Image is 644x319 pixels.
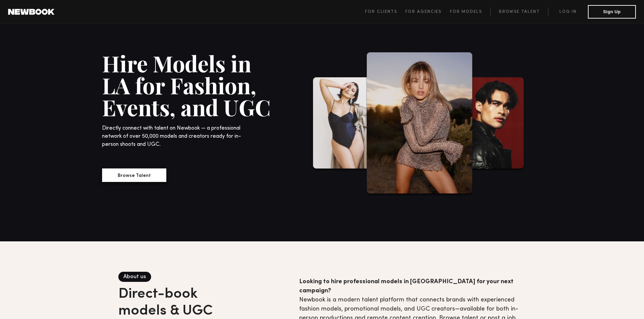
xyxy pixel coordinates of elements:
a: Log in [548,8,588,16]
b: Looking to hire professional models in [GEOGRAPHIC_DATA] for your next campaign? [299,279,514,294]
img: Models in LA [312,77,383,171]
img: Models in LA [365,52,474,196]
a: Browse Talent [490,8,548,16]
span: For Agencies [405,10,442,14]
a: For Agencies [405,8,450,16]
button: Sign Up [588,5,636,19]
span: About us [118,272,151,282]
span: For Models [450,10,482,14]
h1: Hire Models in LA for Fashion, Events, and UGC [102,52,275,118]
p: Directly connect with talent on Newbook — a professional network of over 50,000 models and creato... [102,124,247,149]
button: Browse Talent [102,168,166,182]
a: For Clients [365,8,405,16]
a: For Models [450,8,491,16]
span: For Clients [365,10,397,14]
img: Models in LA [457,77,525,171]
